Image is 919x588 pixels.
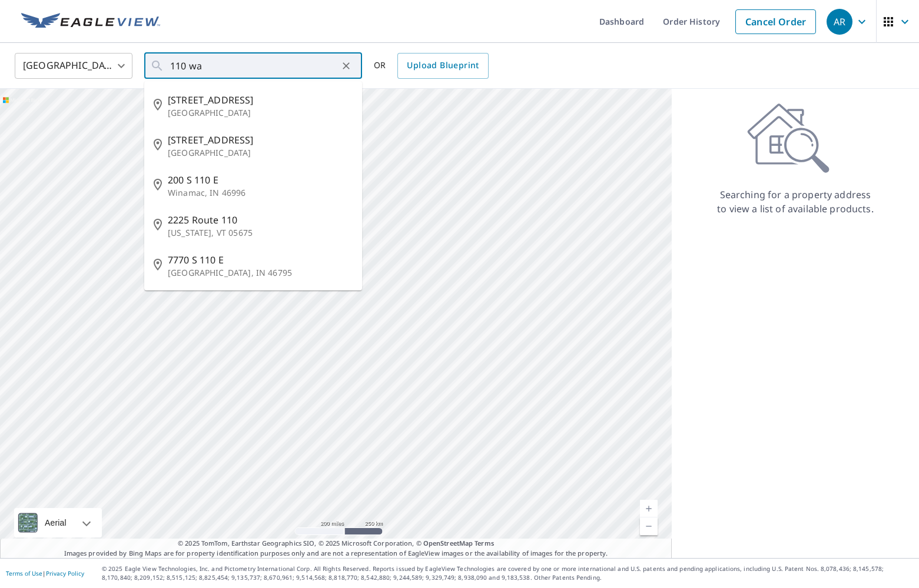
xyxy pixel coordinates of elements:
[168,253,353,267] span: 7770 S 110 E
[640,517,658,535] a: Current Level 5, Zoom Out
[14,508,102,537] div: Aerial
[41,508,70,537] div: Aerial
[102,564,913,582] p: © 2025 Eagle View Technologies, Inc. and Pictometry International Corp. All Rights Reserved. Repo...
[21,13,160,31] img: EV Logo
[168,267,353,279] p: [GEOGRAPHIC_DATA], IN 46795
[475,539,494,547] a: Terms
[374,53,489,79] div: OR
[407,58,479,73] span: Upload Blueprint
[6,570,84,577] p: |
[168,107,353,119] p: [GEOGRAPHIC_DATA]
[168,213,353,227] span: 2225 Route 110
[178,539,494,549] span: © 2025 TomTom, Earthstar Geographics SIO, © 2025 Microsoft Corporation, ©
[827,9,852,35] div: AR
[6,569,42,577] a: Terms of Use
[168,147,353,159] p: [GEOGRAPHIC_DATA]
[168,93,353,107] span: [STREET_ADDRESS]
[640,500,658,517] a: Current Level 5, Zoom In
[423,539,473,547] a: OpenStreetMap
[168,173,353,187] span: 200 S 110 E
[338,58,354,74] button: Clear
[15,49,132,82] div: [GEOGRAPHIC_DATA]
[46,569,84,577] a: Privacy Policy
[168,227,353,239] p: [US_STATE], VT 05675
[716,188,874,216] p: Searching for a property address to view a list of available products.
[168,187,353,199] p: Winamac, IN 46996
[735,9,816,34] a: Cancel Order
[397,53,488,79] a: Upload Blueprint
[168,133,353,147] span: [STREET_ADDRESS]
[170,49,338,82] input: Search by address or latitude-longitude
